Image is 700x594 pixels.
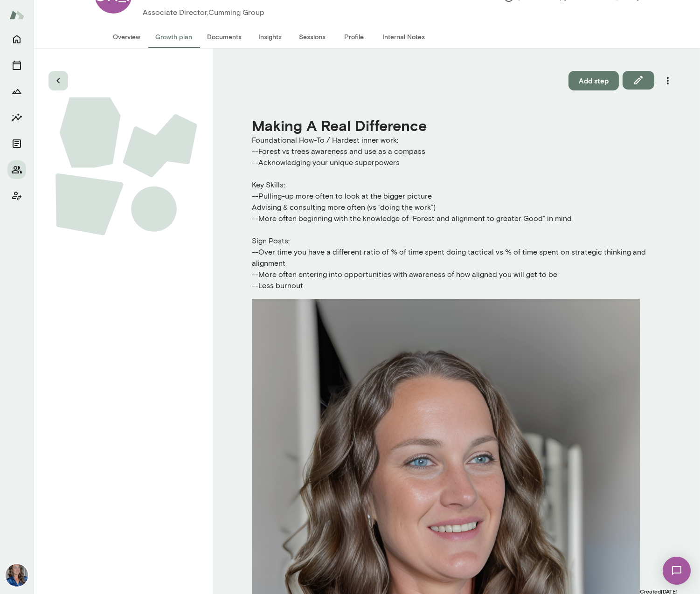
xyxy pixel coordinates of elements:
button: Insights [7,108,26,127]
button: Internal Notes [375,26,433,48]
button: Growth Plan [7,82,26,101]
h4: Making A Real Difference [252,117,678,134]
img: Nicole Menkhoff [6,564,28,587]
button: Sessions [291,26,333,48]
button: Growth plan [148,26,200,48]
button: Profile [333,26,375,48]
button: Add step [568,71,619,90]
button: Documents [200,26,250,48]
button: Client app [7,186,26,205]
button: Documents [7,134,26,153]
button: Sessions [7,56,26,75]
button: Members [7,160,26,179]
p: Associate Director, Cumming Group [143,7,282,18]
button: Overview [106,26,148,48]
img: Mento [9,6,24,24]
button: Insights [250,26,291,48]
button: Home [7,30,26,48]
p: Foundational How-To / Hardest inner work: --Forest vs trees awareness and use as a compass --Ackn... [252,135,678,291]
